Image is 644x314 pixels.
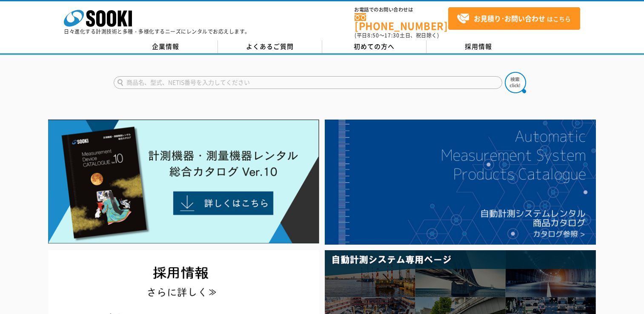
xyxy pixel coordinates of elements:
[218,40,322,53] a: よくあるご質問
[384,31,400,39] span: 17:30
[354,42,395,51] span: 初めての方へ
[448,7,580,30] a: お見積り･お問い合わせはこちら
[48,120,319,244] img: Catalog Ver10
[114,76,502,89] input: 商品名、型式、NETIS番号を入力してください
[355,7,448,12] span: お電話でのお問い合わせは
[64,29,250,34] p: 日々進化する計測技術と多種・多様化するニーズにレンタルでお応えします。
[114,40,218,53] a: 企業情報
[367,31,379,39] span: 8:50
[457,12,571,25] span: はこちら
[355,31,439,39] span: (平日 ～ 土日、祝日除く)
[325,120,596,245] img: 自動計測システムカタログ
[426,40,531,53] a: 採用情報
[322,40,426,53] a: 初めての方へ
[505,72,526,93] img: btn_search.png
[474,13,545,23] strong: お見積り･お問い合わせ
[355,13,448,31] a: [PHONE_NUMBER]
